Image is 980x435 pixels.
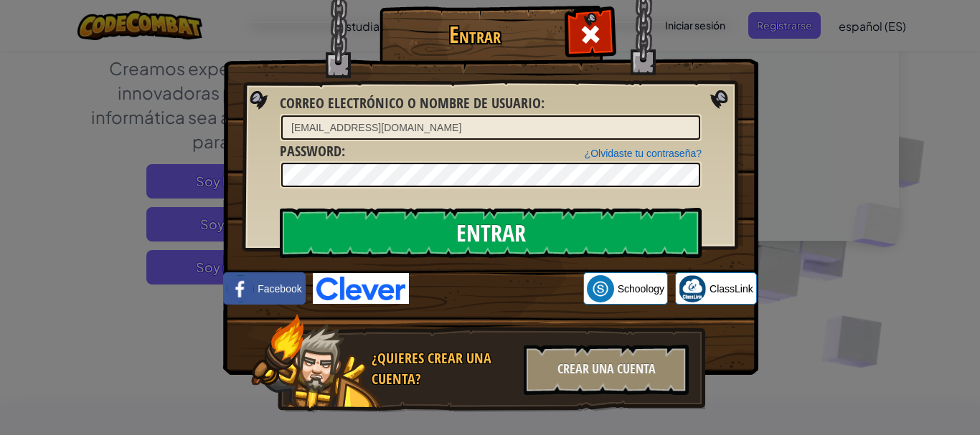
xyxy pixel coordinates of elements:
[409,273,583,305] iframe: Botón Iniciar sesión con Google
[280,93,541,113] span: Correo electrónico o nombre de usuario
[258,282,301,296] span: Facebook
[679,275,706,302] img: classlink-logo-small.png
[710,282,753,296] span: ClassLink
[618,282,664,296] span: Schoology
[585,148,702,159] a: ¿Olvidaste tu contraseña?
[313,273,409,304] img: clever-logo-blue.png
[383,22,566,47] h1: Entrar
[227,275,254,302] img: facebook_small.png
[280,93,545,114] label: :
[587,275,614,302] img: schoology.png
[280,141,341,161] span: Password
[372,348,515,389] div: ¿Quieres crear una cuenta?
[524,345,689,395] div: Crear una cuenta
[280,208,702,258] input: Entrar
[280,141,345,162] label: :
